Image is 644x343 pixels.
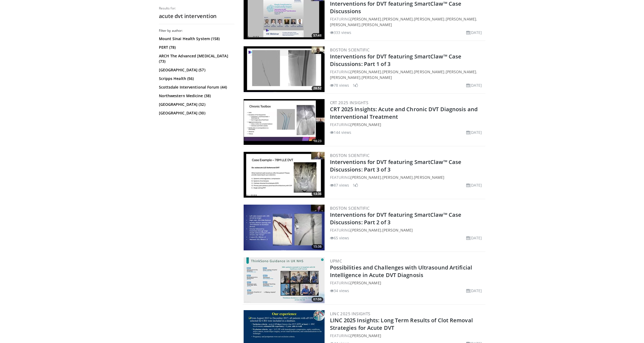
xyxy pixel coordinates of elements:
li: 87 views [330,182,349,188]
a: 07:06 [244,257,325,303]
a: [PERSON_NAME] [414,69,444,74]
div: FEATURING [330,122,484,127]
li: [DATE] [466,30,482,35]
a: [PERSON_NAME] [382,227,413,233]
a: [PERSON_NAME] [350,280,381,285]
span: 07:06 [312,297,323,302]
a: [PERSON_NAME] [350,175,381,180]
h3: Filter by author: [159,29,234,33]
a: ARCH The Advanced [MEDICAL_DATA] (73) [159,53,233,64]
img: c7c8053f-07ab-4f92-a446-8a4fb167e281.300x170_q85_crop-smart_upscale.jpg [244,152,325,198]
a: PERT (78) [159,45,233,50]
a: Possibilities and Challenges with Ultrasound Artificial Intelligence in Acute DVT Diagnosis [330,264,472,279]
div: FEATURING , , , , , [330,16,484,27]
a: Interventions for DVT featuring SmartClaw™ Case Discussions: Part 3 of 3 [330,158,462,173]
a: Boston Scientific [330,205,370,211]
a: [PERSON_NAME] [330,75,360,80]
a: [PERSON_NAME] [382,16,413,22]
div: FEATURING , [330,227,484,233]
a: [PERSON_NAME] [350,333,381,338]
span: 18:23 [312,139,323,143]
a: [GEOGRAPHIC_DATA] (30) [159,110,233,116]
a: [PERSON_NAME] [414,175,444,180]
li: 144 views [330,129,352,135]
a: Mount Sinai Health System (158) [159,36,233,41]
div: FEATURING [330,333,484,338]
img: 8e34a565-0f1f-4312-bf6d-12e5c78bba72.300x170_q85_crop-smart_upscale.jpg [244,46,325,92]
a: [GEOGRAPHIC_DATA] (32) [159,102,233,107]
a: UPMC [330,258,342,264]
img: c9201aff-c63c-4c30-aa18-61314b7b000e.300x170_q85_crop-smart_upscale.jpg [244,205,325,250]
li: 1 [353,182,358,188]
a: 18:23 [244,99,325,145]
li: [DATE] [466,82,482,88]
a: [PERSON_NAME] [414,16,444,22]
li: 1 [353,82,358,88]
a: [GEOGRAPHIC_DATA] (57) [159,67,233,73]
span: 15:36 [312,244,323,249]
li: 65 views [330,235,349,241]
a: 13:36 [244,152,325,198]
img: ef6cc5ee-868b-4afc-8f4e-bede0a5194c7.300x170_q85_crop-smart_upscale.jpg [244,99,325,145]
p: Results for: [159,6,234,10]
a: [PERSON_NAME] [446,69,476,74]
a: 28:52 [244,46,325,92]
a: [PERSON_NAME] [362,75,392,80]
a: [PERSON_NAME] [350,227,381,233]
a: [PERSON_NAME] [362,22,392,27]
li: [DATE] [466,288,482,293]
li: [DATE] [466,182,482,188]
a: Boston Scientific [330,47,370,52]
a: [PERSON_NAME] [350,122,381,127]
a: Interventions for DVT featuring SmartClaw™ Case Discussions: Part 1 of 3 [330,53,462,68]
a: Scripps Health (56) [159,76,233,81]
li: [DATE] [466,129,482,135]
li: [DATE] [466,235,482,241]
div: FEATURING , , [330,174,484,180]
span: 13:36 [312,191,323,196]
a: LINC 2025 Insights [330,311,370,316]
img: 6a395d1b-9e7d-4eb3-97df-41354186e881.300x170_q85_crop-smart_upscale.jpg [244,257,325,303]
li: 78 views [330,82,349,88]
a: Boston Scientific [330,153,370,158]
a: 15:36 [244,205,325,250]
div: FEATURING , , , , , [330,69,484,80]
h2: acute dvt intervention [159,13,234,20]
a: [PERSON_NAME] [350,16,381,22]
li: 34 views [330,288,349,293]
a: [PERSON_NAME] [382,69,413,74]
span: 28:52 [312,86,323,91]
li: 333 views [330,30,352,35]
a: [PERSON_NAME] [350,69,381,74]
a: [PERSON_NAME] [446,16,476,22]
a: LINC 2025 Insights: Long Term Results of Clot Removal Strategies for Acute DVT [330,317,473,331]
a: CRT 2025 Insights: Acute and Chronic DVT Diagnosis and Interventional Treatment [330,106,478,120]
a: [PERSON_NAME] [382,175,413,180]
a: [PERSON_NAME] [330,22,360,27]
a: Interventions for DVT featuring SmartClaw™ Case Discussions: Part 2 of 3 [330,211,462,226]
a: Scottsdale Interventional Forum (44) [159,85,233,90]
div: FEATURING [330,280,484,286]
span: 57:48 [312,33,323,38]
a: CRT 2025 Insights [330,100,369,105]
a: Northwestern Medicine (38) [159,93,233,99]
